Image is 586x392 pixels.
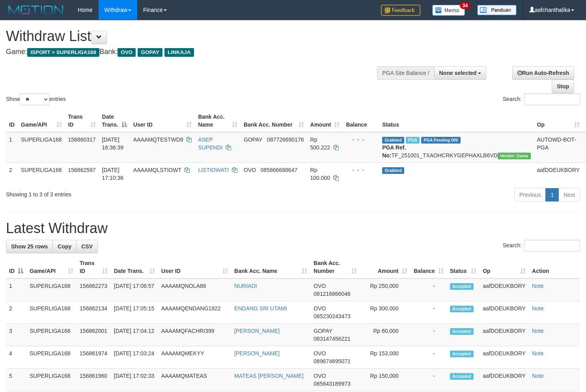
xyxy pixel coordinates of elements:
span: OVO [118,48,136,57]
span: GOPAY [314,328,332,334]
span: Accepted [450,283,474,290]
th: ID: activate to sort column descending [6,256,26,278]
span: None selected [439,70,477,76]
input: Search: [524,240,580,252]
a: LISTIOWATI [198,167,229,173]
th: Balance [343,110,379,132]
div: - - - [346,136,376,144]
span: Rp 100.000 [310,167,330,181]
td: TF_251001_TXAOHCRKYGEPHAXLB6VD [379,132,534,163]
a: CSV [76,240,98,253]
span: 156860317 [68,136,96,143]
th: Trans ID: activate to sort column ascending [77,256,111,278]
span: Grabbed [382,137,404,144]
a: [PERSON_NAME] [234,350,280,357]
td: aafDOEUKBORY [480,346,529,369]
span: 34 [460,2,470,9]
td: 156861960 [77,369,111,391]
td: 156862273 [77,278,111,301]
td: AAAAMQNOLA88 [158,278,231,301]
td: 156862001 [77,324,111,346]
td: aafDOEUKBORY [480,324,529,346]
td: - [411,301,447,324]
td: [DATE] 17:05:15 [111,301,158,324]
td: SUPERLIGA168 [26,369,77,391]
span: LINKAJA [164,48,194,57]
button: None selected [434,66,487,80]
span: OVO [314,305,326,312]
th: Trans ID: activate to sort column ascending [65,110,99,132]
td: - [411,278,447,301]
input: Search: [524,93,580,105]
label: Search: [503,240,580,252]
td: 3 [6,324,26,346]
a: Previous [514,188,546,202]
td: 1 [6,132,18,163]
td: Rp 250,000 [360,278,411,301]
span: ISPORT > SUPERLIGA168 [27,48,99,57]
span: Accepted [450,373,474,380]
span: Copy 085643189973 to clipboard [314,381,350,387]
span: Accepted [450,351,474,357]
td: AAAAMQENDANG1922 [158,301,231,324]
span: GOPAY [244,136,262,143]
td: AUTOWD-BOT-PGA [534,132,583,163]
td: SUPERLIGA168 [18,132,65,163]
h1: Withdraw List [6,28,383,44]
td: Rp 300,000 [360,301,411,324]
td: AAAAMQFACHRI399 [158,324,231,346]
span: GOPAY [138,48,162,57]
span: 156862597 [68,167,96,173]
h1: Latest Withdraw [6,220,580,236]
span: [DATE] 17:10:36 [102,167,124,181]
b: PGA Ref. No: [382,144,406,159]
img: MOTION_logo.png [6,4,66,16]
th: Action [529,256,580,278]
th: Game/API: activate to sort column ascending [18,110,65,132]
th: Op: activate to sort column ascending [534,110,583,132]
a: 1 [545,188,559,202]
span: CSV [81,243,93,250]
h4: Game: Bank: [6,48,383,56]
a: [PERSON_NAME] [234,328,280,334]
span: Copy 087726690176 to clipboard [267,136,304,143]
span: Copy [58,243,71,250]
th: Status: activate to sort column ascending [447,256,480,278]
span: OVO [314,283,326,289]
span: OVO [314,373,326,379]
td: SUPERLIGA168 [26,324,77,346]
span: AAAAMQLSTIOWT [133,167,181,173]
td: 2 [6,301,26,324]
span: PGA Pending [421,137,461,144]
span: OVO [314,350,326,357]
label: Search: [503,93,580,105]
a: ASEP SUPENDI [198,136,222,151]
th: Bank Acc. Number: activate to sort column ascending [310,256,360,278]
label: Show entries [6,93,66,105]
th: Bank Acc. Name: activate to sort column ascending [195,110,241,132]
a: NURIADI [234,283,257,289]
td: 156861974 [77,346,111,369]
a: Note [532,373,544,379]
div: - - - [346,166,376,174]
span: Accepted [450,306,474,312]
td: 5 [6,369,26,391]
td: SUPERLIGA168 [26,278,77,301]
th: Game/API: activate to sort column ascending [26,256,77,278]
div: Showing 1 to 3 of 3 entries [6,187,238,198]
span: OVO [244,167,256,173]
span: AAAAMQTESTWD9 [133,136,183,143]
td: 4 [6,346,26,369]
span: [DATE] 16:36:39 [102,136,124,151]
th: User ID: activate to sort column ascending [130,110,195,132]
span: Accepted [450,328,474,335]
span: Vendor URL: https://trx31.1velocity.biz [498,153,531,159]
td: SUPERLIGA168 [26,301,77,324]
a: Note [532,328,544,334]
td: SUPERLIGA168 [18,162,65,185]
td: - [411,346,447,369]
span: Rp 500.222 [310,136,330,151]
td: aafDOEUKBORY [534,162,583,185]
a: MATEAS [PERSON_NAME] [234,373,304,379]
th: Date Trans.: activate to sort column descending [99,110,130,132]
